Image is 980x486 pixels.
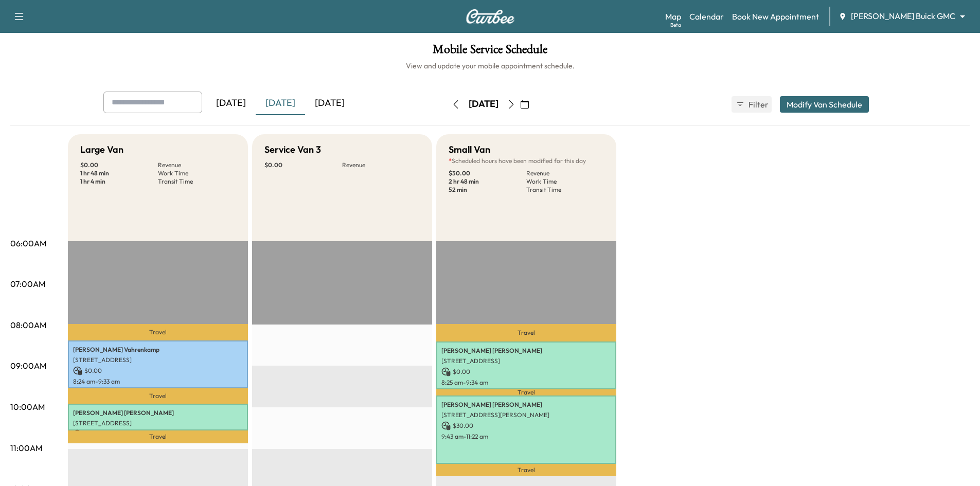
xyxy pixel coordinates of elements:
p: [STREET_ADDRESS] [441,357,611,365]
p: [PERSON_NAME] [PERSON_NAME] [441,401,611,409]
p: $ 30.00 [441,421,611,430]
div: [DATE] [305,92,354,115]
span: Filter [749,98,767,111]
p: 1 hr 4 min [80,177,158,186]
p: $ 0.00 [80,161,158,169]
p: Travel [436,389,616,395]
p: 8:25 am - 9:34 am [441,379,611,387]
h5: Service Van 3 [264,142,321,157]
p: $ 0.00 [441,367,611,376]
p: $ 30.00 [449,169,526,177]
p: Revenue [342,161,420,169]
p: 07:00AM [10,278,45,290]
h5: Small Van [449,142,490,157]
span: [PERSON_NAME] Buick GMC [851,10,955,22]
p: [STREET_ADDRESS][PERSON_NAME] [441,411,611,419]
p: 1 hr 48 min [80,169,158,177]
p: Scheduled hours have been modified for this day [449,157,604,165]
button: Modify Van Schedule [780,96,869,113]
p: Travel [436,324,616,341]
div: [DATE] [256,92,305,115]
p: Work Time [526,177,604,186]
p: $ 0.00 [73,366,243,375]
p: Travel [68,388,248,404]
p: 52 min [449,186,526,194]
div: [DATE] [206,92,256,115]
p: Travel [436,464,616,476]
p: 10:00AM [10,401,45,413]
p: Revenue [526,169,604,177]
p: Transit Time [526,186,604,194]
p: Revenue [158,161,236,169]
p: 09:00AM [10,359,46,372]
a: Calendar [689,10,724,23]
p: 9:43 am - 11:22 am [441,433,611,441]
p: Travel [68,324,248,340]
p: 06:00AM [10,237,46,249]
p: [STREET_ADDRESS] [73,356,243,364]
div: [DATE] [469,98,498,111]
p: 8:24 am - 9:33 am [73,377,243,386]
p: [PERSON_NAME] [PERSON_NAME] [441,347,611,355]
h6: View and update your mobile appointment schedule. [10,61,970,71]
p: Transit Time [158,177,236,186]
p: [STREET_ADDRESS] [73,419,243,427]
p: 08:00AM [10,319,46,331]
img: Curbee Logo [466,9,515,24]
a: Book New Appointment [732,10,819,23]
p: $ 0.00 [264,161,342,169]
p: Work Time [158,169,236,177]
button: Filter [732,96,772,113]
h1: Mobile Service Schedule [10,43,970,61]
p: Travel [68,430,248,443]
p: [PERSON_NAME] Vahrenkamp [73,346,243,354]
div: Beta [670,21,681,29]
p: [PERSON_NAME] [PERSON_NAME] [73,409,243,417]
h5: Large Van [80,142,123,157]
p: 11:00AM [10,442,42,454]
p: $ 0.00 [73,429,243,439]
a: MapBeta [665,10,681,23]
p: 2 hr 48 min [449,177,526,186]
